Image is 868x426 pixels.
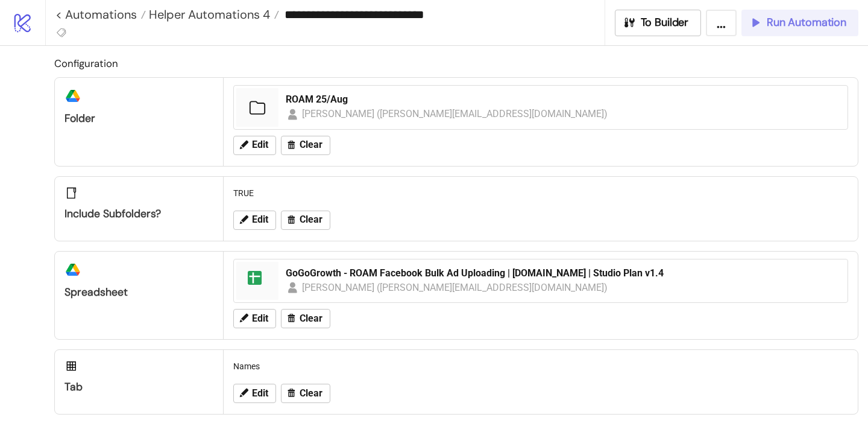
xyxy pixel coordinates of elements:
[64,207,213,221] div: Include subfolders?
[233,309,276,328] button: Edit
[706,10,737,36] button: ...
[233,384,276,403] button: Edit
[252,214,268,225] span: Edit
[286,267,840,280] div: GoGoGrowth - ROAM Facebook Bulk Ad Uploading | [DOMAIN_NAME] | Studio Plan v1.4
[64,112,213,126] div: Folder
[300,388,322,399] span: Clear
[741,10,858,36] button: Run Automation
[233,136,276,155] button: Edit
[281,384,330,403] button: Clear
[228,355,853,378] div: Names
[54,56,858,71] h2: Configuration
[64,285,213,299] div: Spreadsheet
[252,139,268,150] span: Edit
[302,106,608,121] div: [PERSON_NAME] ([PERSON_NAME][EMAIL_ADDRESS][DOMAIN_NAME])
[767,16,846,30] span: Run Automation
[146,7,270,22] span: Helper Automations 4
[233,211,276,230] button: Edit
[281,309,330,328] button: Clear
[641,16,689,30] span: To Builder
[55,8,146,21] a: < Automations
[300,313,322,324] span: Clear
[281,211,330,230] button: Clear
[300,139,322,150] span: Clear
[252,388,268,399] span: Edit
[302,280,608,295] div: [PERSON_NAME] ([PERSON_NAME][EMAIL_ADDRESS][DOMAIN_NAME])
[64,380,213,394] div: Tab
[146,8,279,21] a: Helper Automations 4
[252,313,268,324] span: Edit
[228,182,853,205] div: TRUE
[281,136,330,155] button: Clear
[615,10,702,36] button: To Builder
[286,93,840,106] div: ROAM 25/Aug
[300,214,322,225] span: Clear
